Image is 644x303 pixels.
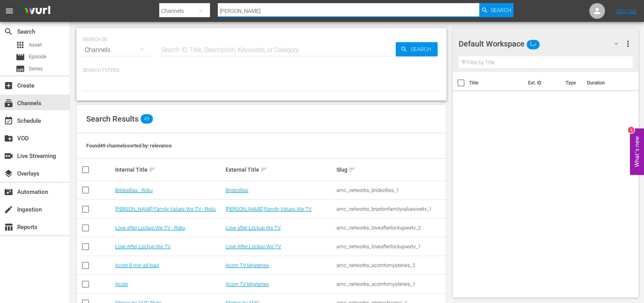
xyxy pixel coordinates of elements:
span: sort [349,166,356,173]
div: amc_networks_loveafterlockupwetv_2 [336,225,445,231]
div: Internal Title [115,165,224,174]
div: amc_networks_bridezillas_1 [336,187,445,193]
a: Acorn TV Mysteries [226,281,269,287]
button: Search [396,42,438,56]
div: 3 [628,127,634,133]
a: Acorn [115,281,128,287]
span: Create [4,81,13,90]
span: Series [16,64,25,74]
span: Schedule [4,116,13,126]
a: Love After Lockup We TV [115,244,171,249]
a: Acorn TV Mysteries [226,262,269,268]
span: Search Results [86,114,139,124]
a: Acorn 8 min ad load [115,262,159,268]
span: VOD [4,134,13,143]
span: Automation [4,187,13,197]
span: Asset [16,40,25,50]
a: Sign Out [616,8,637,14]
span: 49 [141,114,153,124]
p: Search Filters: [83,67,440,74]
button: more_vert [623,34,633,53]
th: Ext. ID [523,72,561,94]
button: Search [479,3,514,17]
span: sort [260,166,267,173]
img: ans4CAIJ8jUAAAAAAAAAAAAAAAAAAAAAAAAgQb4GAAAAAAAAAAAAAAAAAAAAAAAAJMjXAAAAAAAAAAAAAAAAAAAAAAAAgAT5G... [19,2,56,20]
a: [PERSON_NAME] Family Values We TV [226,206,311,212]
span: Search [491,3,511,17]
span: Found 49 channels sorted by: relevance [86,143,172,149]
div: Slug [336,165,445,174]
div: amc_networks_acorntvmysteries_1 [336,281,445,287]
span: Series [29,65,43,73]
span: Episode [29,53,46,61]
span: Channels [4,99,13,108]
span: Search [4,27,13,36]
th: Type [561,72,582,94]
span: Asset [29,41,42,49]
div: External Title [226,165,334,174]
span: Overlays [4,169,13,178]
a: Love after Lockup We TV - Roku [115,225,185,231]
span: more_vert [623,39,633,48]
div: Channels [83,39,151,61]
div: Default Workspace [459,33,626,55]
th: Duration [582,72,629,94]
a: Love after Lockup We TV [226,225,281,231]
span: menu [5,6,14,16]
span: Ingestion [4,205,13,214]
span: Live Streaming [4,151,13,161]
span: Reports [4,222,13,232]
a: [PERSON_NAME] Family Values We TV - Roku [115,206,216,212]
a: Bridezillas [226,187,248,193]
a: Bridezillas - Roku [115,187,153,193]
span: Search [407,42,438,56]
div: amc_networks_loveafterlockupwetv_1 [336,244,445,249]
div: amc_networks_braxtonfamilyvalueswetv_1 [336,206,445,212]
button: Open Feedback Widget [630,128,644,175]
th: Title [469,72,524,94]
a: Love After Lockup We TV [226,244,281,249]
div: amc_networks_acorntvmysteries_2 [336,262,445,268]
span: sort [149,166,156,173]
span: Episode [16,52,25,62]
